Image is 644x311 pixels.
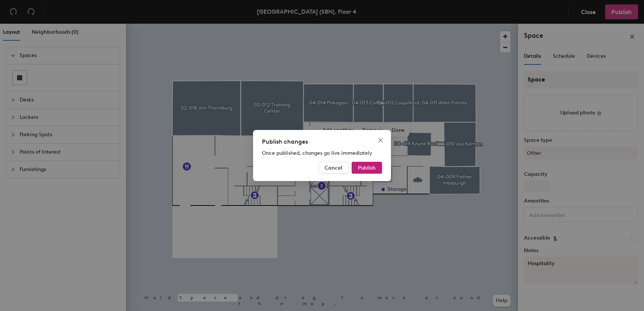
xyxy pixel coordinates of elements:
[352,162,382,174] button: Publish
[375,134,386,146] button: Close
[262,137,382,146] div: Publish changes
[318,162,349,174] button: Cancel
[378,137,384,143] span: close
[358,165,376,171] span: Publish
[262,150,372,156] span: Once published, changes go live immediately
[375,137,386,143] span: Close
[325,165,342,171] span: Cancel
